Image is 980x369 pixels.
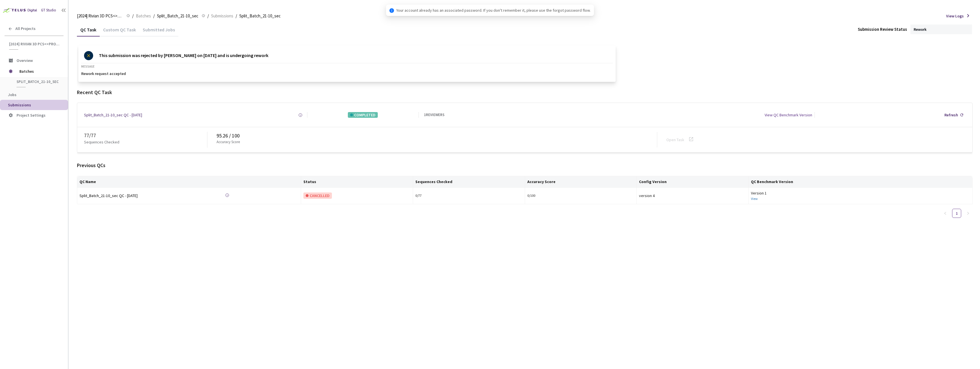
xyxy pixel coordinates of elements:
[348,112,378,118] div: COMPLETED
[963,209,973,218] button: right
[84,139,119,145] p: Sequences Checked
[527,193,634,198] div: 0/100
[211,13,233,19] span: Submissions
[79,192,159,199] div: Split_Batch_21-10_sec QC - [DATE]
[749,176,973,188] th: QC Benchmark Version
[81,71,613,76] p: Rework request accepted
[751,196,758,201] a: View
[941,209,950,218] button: left
[303,192,332,199] div: CANCELLED
[639,192,746,199] div: version 4
[944,112,958,118] div: Refresh
[952,209,961,218] a: 1
[239,13,281,19] span: Split_Batch_21-10_sec
[77,89,973,96] div: Recent QC Task
[424,112,444,118] div: 1 REVIEWERS
[8,102,31,108] span: Submissions
[637,176,749,188] th: Config Version
[41,8,56,13] div: GT Studio
[966,212,970,215] span: right
[946,13,964,19] span: View Logs
[77,27,100,37] div: QC Task
[17,58,33,63] span: Overview
[19,66,58,77] span: Batches
[415,193,522,198] div: 0 / 77
[217,132,657,139] div: 95.26 / 100
[139,27,178,37] div: Submitted Jobs
[135,13,152,19] a: Batches
[207,13,209,19] li: /
[77,13,123,19] span: [2024] Rivian 3D PCS<>Production
[751,190,970,196] div: Version 1
[77,162,973,169] div: Previous QCs
[100,27,139,37] div: Custom QC Task
[210,13,234,19] a: Submissions
[84,112,142,118] a: Split_Batch_21-10_sec QC - [DATE]
[941,209,950,218] li: Previous Page
[99,51,268,60] p: This submission was rejected by [PERSON_NAME] on [DATE] and is undergoing rework
[8,92,17,97] span: Jobs
[136,13,151,19] span: Batches
[157,13,198,19] span: Split_Batch_21-10_sec
[132,13,134,19] li: /
[952,209,961,218] li: 1
[17,113,46,118] span: Project Settings
[77,176,301,188] th: QC Name
[9,42,60,46] span: [2024] Rivian 3D PCS<>Production
[963,209,973,218] li: Next Page
[81,65,613,68] p: MESSAGE
[396,7,591,13] span: Your account already has an associated password. If you don't remember it, please use the forgot ...
[84,132,207,139] div: 77 / 77
[413,176,525,188] th: Sequences Checked
[153,13,155,19] li: /
[15,26,36,31] span: All Projects
[17,79,59,84] span: Split_Batch_21-10_sec
[217,139,240,145] p: Accuracy Score
[765,112,812,118] div: View QC Benchmark Version
[944,212,947,215] span: left
[389,8,394,13] span: info-circle
[236,13,237,19] li: /
[666,137,684,142] a: Open Task
[858,26,907,32] div: Submission Review Status
[525,176,637,188] th: Accuracy Score
[301,176,413,188] th: Status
